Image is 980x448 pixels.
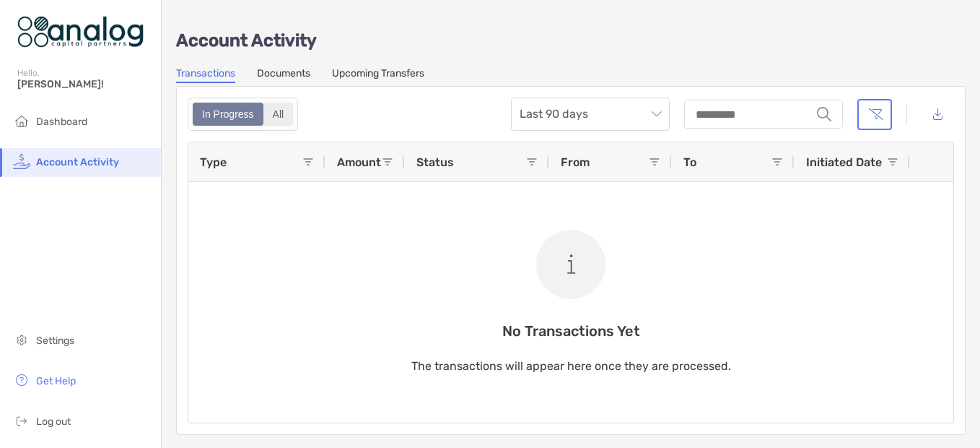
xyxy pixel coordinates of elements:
[13,412,30,429] img: logout icon
[176,32,966,50] p: Account Activity
[857,99,892,130] button: Clear filters
[36,375,76,387] span: Get Help
[265,104,292,124] div: All
[520,98,661,130] span: Last 90 days
[194,104,262,124] div: In Progress
[13,112,30,129] img: household icon
[36,156,119,168] span: Account Activity
[13,331,30,348] img: settings icon
[17,78,152,90] span: [PERSON_NAME]!
[411,357,731,375] p: The transactions will appear here once they are processed.
[332,67,424,83] a: Upcoming Transfers
[13,152,30,170] img: activity icon
[411,322,731,340] p: No Transactions Yet
[257,67,310,83] a: Documents
[36,415,71,428] span: Log out
[17,6,144,58] img: Zoe Logo
[13,371,30,389] img: get-help icon
[36,335,74,347] span: Settings
[817,107,831,121] img: input icon
[36,116,87,128] span: Dashboard
[188,98,298,131] div: segmented control
[176,67,235,83] a: Transactions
